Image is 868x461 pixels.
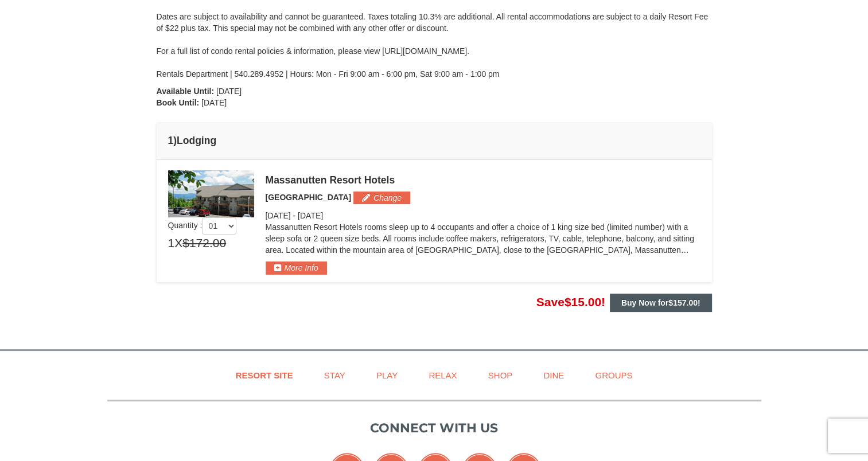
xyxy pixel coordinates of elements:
[173,135,177,146] span: )
[182,235,226,252] span: $172.00
[293,211,295,220] span: -
[216,87,242,96] span: [DATE]
[529,362,578,388] a: Dine
[201,98,227,107] span: [DATE]
[266,211,291,220] span: [DATE]
[266,261,327,274] button: More Info
[298,211,323,220] span: [DATE]
[157,87,215,96] strong: Available Until:
[221,362,308,388] a: Resort Site
[621,298,700,307] strong: Buy Now for !
[157,98,200,107] strong: Book Until:
[174,235,182,252] span: X
[474,362,527,388] a: Shop
[353,192,410,204] button: Change
[362,362,412,388] a: Play
[581,362,647,388] a: Groups
[266,221,700,256] p: Massanutten Resort Hotels rooms sleep up to 4 occupants and offer a choice of 1 king size bed (li...
[168,135,700,146] h4: 1 Lodging
[168,235,175,252] span: 1
[668,298,698,307] span: $157.00
[610,294,712,312] button: Buy Now for$157.00!
[565,295,601,308] span: $15.00
[168,221,237,230] span: Quantity :
[107,419,761,437] p: Connect with us
[414,362,471,388] a: Relax
[266,193,352,202] span: [GEOGRAPHIC_DATA]
[266,174,700,186] div: Massanutten Resort Hotels
[310,362,360,388] a: Stay
[168,170,254,217] img: 19219026-1-e3b4ac8e.jpg
[536,295,605,308] span: Save !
